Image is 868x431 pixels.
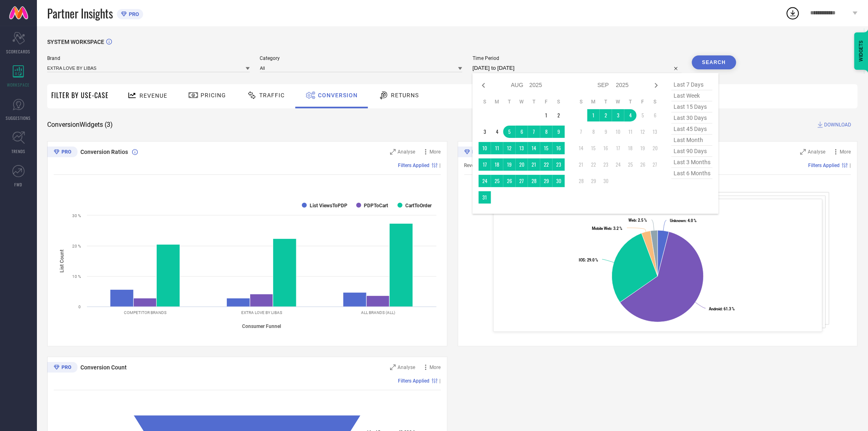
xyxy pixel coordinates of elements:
[491,175,503,187] td: Mon Aug 25 2025
[6,115,31,121] span: SUGGESTIONS
[47,55,250,61] span: Brand
[672,146,713,157] span: last 90 days
[637,158,649,171] td: Fri Sep 26 2025
[612,158,624,171] td: Wed Sep 24 2025
[318,92,358,99] span: Conversion
[825,121,852,129] span: DOWNLOAD
[540,109,553,122] td: Fri Aug 01 2025
[464,163,505,168] span: Revenue (% share)
[80,149,128,155] span: Conversion Ratios
[600,158,612,171] td: Tue Sep 23 2025
[637,99,649,105] th: Friday
[139,92,167,99] span: Revenue
[809,163,840,168] span: Filters Applied
[398,163,430,168] span: Filters Applied
[479,80,489,90] div: Previous month
[390,365,396,370] svg: Zoom
[201,92,226,99] span: Pricing
[575,158,587,171] td: Sun Sep 21 2025
[491,99,503,105] th: Monday
[553,175,565,187] td: Sat Aug 30 2025
[15,181,23,188] span: FWD
[405,203,432,209] text: CartToOrder
[47,39,104,45] span: SYSTEM WORKSPACE
[361,310,395,315] text: ALL BRANDS (ALL)
[440,163,441,168] span: |
[672,157,713,168] span: last 3 months
[672,124,713,135] span: last 45 days
[592,226,611,231] tspan: Mobile Web
[624,109,637,122] td: Thu Sep 04 2025
[612,142,624,154] td: Wed Sep 17 2025
[7,48,31,55] span: SCORECARDS
[242,323,281,329] tspan: Consumer Funnel
[840,149,851,155] span: More
[587,142,600,154] td: Mon Sep 15 2025
[390,149,396,155] svg: Zoom
[672,135,713,146] span: last month
[479,126,491,138] td: Sun Aug 03 2025
[503,126,516,138] td: Tue Aug 05 2025
[503,158,516,171] td: Tue Aug 19 2025
[612,109,624,122] td: Wed Sep 03 2025
[458,147,488,159] div: Premium
[624,126,637,138] td: Thu Sep 11 2025
[540,175,553,187] td: Fri Aug 29 2025
[553,126,565,138] td: Sat Aug 09 2025
[479,158,491,171] td: Sun Aug 17 2025
[575,126,587,138] td: Sun Sep 07 2025
[587,126,600,138] td: Mon Sep 08 2025
[479,175,491,187] td: Sun Aug 24 2025
[398,378,430,384] span: Filters Applied
[587,158,600,171] td: Mon Sep 22 2025
[11,148,25,154] span: TRENDS
[528,175,540,187] td: Thu Aug 28 2025
[528,99,540,105] th: Thursday
[649,109,661,122] td: Sat Sep 06 2025
[479,99,491,105] th: Sunday
[440,378,441,384] span: |
[430,365,441,370] span: More
[587,175,600,187] td: Mon Sep 29 2025
[600,99,612,105] th: Tuesday
[479,191,491,204] td: Sun Aug 31 2025
[672,90,713,101] span: last week
[628,218,647,223] text: : 2.5 %
[391,92,419,99] span: Returns
[398,365,416,370] span: Analyse
[600,142,612,154] td: Tue Sep 16 2025
[579,258,585,262] tspan: IOS
[51,90,109,100] span: Filter By Use-Case
[672,168,713,179] span: last 6 months
[553,109,565,122] td: Sat Aug 02 2025
[491,158,503,171] td: Mon Aug 18 2025
[575,142,587,154] td: Sun Sep 14 2025
[850,163,851,168] span: |
[709,307,722,312] tspan: Android
[473,63,682,73] input: Select time period
[473,55,682,61] span: Time Period
[672,101,713,112] span: last 15 days
[624,158,637,171] td: Thu Sep 25 2025
[612,126,624,138] td: Wed Sep 10 2025
[600,175,612,187] td: Tue Sep 30 2025
[553,142,565,154] td: Sat Aug 16 2025
[47,362,78,374] div: Premium
[637,126,649,138] td: Fri Sep 12 2025
[72,213,81,218] text: 30 %
[127,11,139,17] span: PRO
[398,149,416,155] span: Analyse
[310,203,347,209] text: List ViewsToPDP
[649,142,661,154] td: Sat Sep 20 2025
[7,82,30,88] span: WORKSPACE
[479,142,491,154] td: Sun Aug 10 2025
[553,158,565,171] td: Sat Aug 23 2025
[612,99,624,105] th: Wednesday
[72,244,81,248] text: 20 %
[540,126,553,138] td: Fri Aug 08 2025
[516,158,528,171] td: Wed Aug 20 2025
[516,175,528,187] td: Wed Aug 27 2025
[579,258,598,262] text: : 29.0 %
[47,147,78,159] div: Premium
[624,142,637,154] td: Thu Sep 18 2025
